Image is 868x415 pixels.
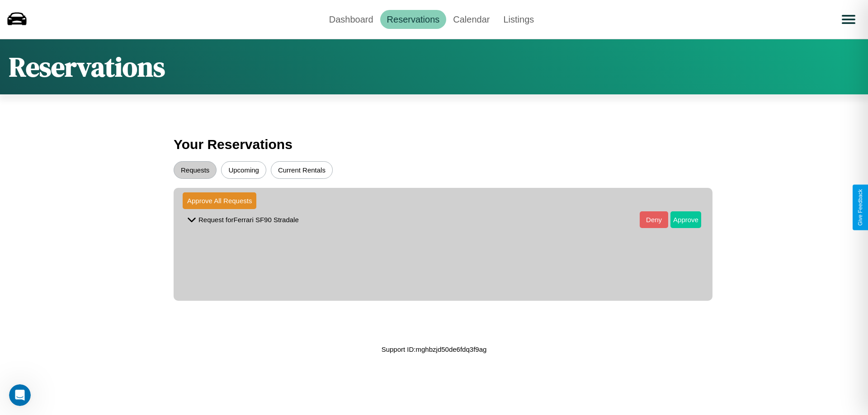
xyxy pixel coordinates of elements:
h1: Reservations [9,48,165,85]
button: Current Rentals [271,161,333,179]
a: Calendar [446,10,496,29]
h3: Your Reservations [174,132,694,157]
a: Dashboard [322,10,380,29]
button: Upcoming [221,161,266,179]
button: Approve All Requests [183,192,256,209]
button: Open menu [836,7,861,32]
a: Listings [496,10,541,29]
button: Deny [640,211,668,228]
button: Requests [174,161,217,179]
p: Request for Ferrari SF90 Stradale [198,214,299,226]
div: Give Feedback [857,189,863,226]
p: Support ID: mghbzjd50de6fdq3f9ag [382,343,487,355]
iframe: Intercom live chat [9,384,31,406]
button: Approve [670,211,701,228]
a: Reservations [380,10,447,29]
